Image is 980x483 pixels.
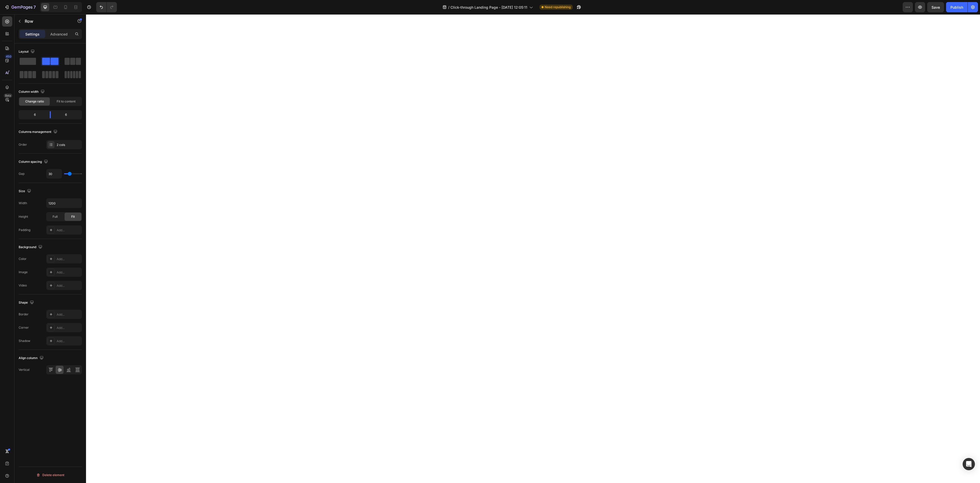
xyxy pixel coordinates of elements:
p: Settings [25,31,40,37]
div: Padding [19,228,30,232]
div: Publish [950,5,963,10]
div: Add... [57,270,81,275]
input: Auto [46,199,82,208]
div: Undo/Redo [96,2,117,12]
div: Vertical [19,367,30,372]
button: 7 [2,2,38,12]
button: Delete element [19,471,82,479]
div: Shadow [19,339,30,343]
div: Add... [57,228,81,233]
p: Advanced [50,31,68,37]
p: Row [25,18,68,24]
div: Add... [57,339,81,343]
div: 450 [5,54,12,59]
div: Border [19,312,29,317]
div: Width [19,201,27,205]
input: Auto [46,169,62,178]
div: Background [19,244,43,251]
div: Align column [19,355,45,362]
div: Add... [57,283,81,288]
div: 6 [20,111,46,118]
button: Publish [946,2,967,12]
div: Height [19,214,28,219]
div: Layout [19,48,36,55]
span: Change ratio [25,99,44,104]
div: 6 [55,111,81,118]
span: Save [932,5,940,9]
iframe: To enrich screen reader interactions, please activate Accessibility in Grammarly extension settings [86,14,980,483]
span: Fit to content [57,99,76,104]
div: Add... [57,257,81,261]
span: Fit [71,214,75,219]
span: Click-through Landing Page - [DATE] 12:05:11 [450,5,527,10]
div: Shape [19,299,35,306]
div: Video [19,283,27,288]
div: Columns management [19,129,58,135]
div: Gap [19,171,24,176]
div: Delete element [36,472,64,478]
button: Save [927,2,944,12]
div: Color [19,257,27,261]
div: Add... [57,312,81,317]
span: Need republishing [545,5,571,9]
p: 7 [33,4,36,10]
div: Add... [57,326,81,330]
div: Order [19,142,27,147]
span: / [448,5,449,10]
div: Beta [4,94,12,98]
div: Open Intercom Messenger [963,458,975,470]
div: Size [19,188,32,195]
span: Full [53,214,58,219]
div: Image [19,270,28,274]
div: Corner [19,325,29,330]
div: 2 cols [57,143,81,147]
div: Column width [19,88,46,95]
div: Column spacing [19,158,49,165]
